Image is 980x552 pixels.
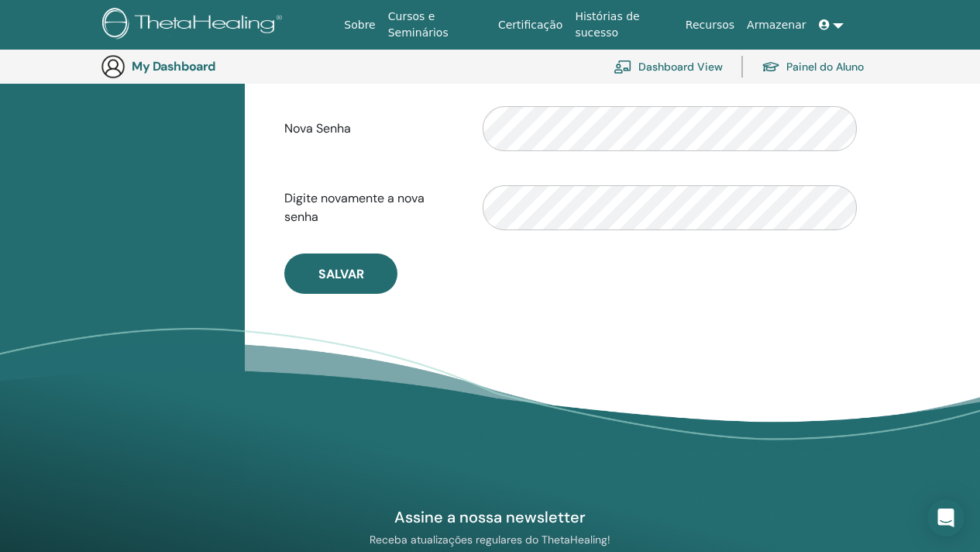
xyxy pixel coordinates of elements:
a: Dashboard View [614,50,723,84]
a: Painel do Aluno [762,50,864,84]
button: Salvar [284,254,397,294]
p: Receba atualizações regulares do ThetaHealing! [311,533,669,547]
a: Cursos e Seminários [382,2,492,47]
a: Histórias de sucesso [569,2,679,47]
img: logo.png [102,8,287,43]
img: chalkboard-teacher.svg [614,60,632,74]
label: Digite novamente a nova senha [273,184,471,232]
img: graduation-cap.svg [762,60,780,74]
h4: Assine a nossa newsletter [311,507,669,527]
a: Sobre [338,11,381,40]
div: Open Intercom Messenger [927,499,965,536]
label: Nova Senha [273,114,471,143]
h3: My Dashboard [132,59,287,74]
span: Salvar [318,266,364,282]
img: generic-user-icon.jpg [101,54,126,79]
a: Armazenar [741,11,812,40]
a: Certificação [492,11,569,40]
a: Recursos [679,11,741,40]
